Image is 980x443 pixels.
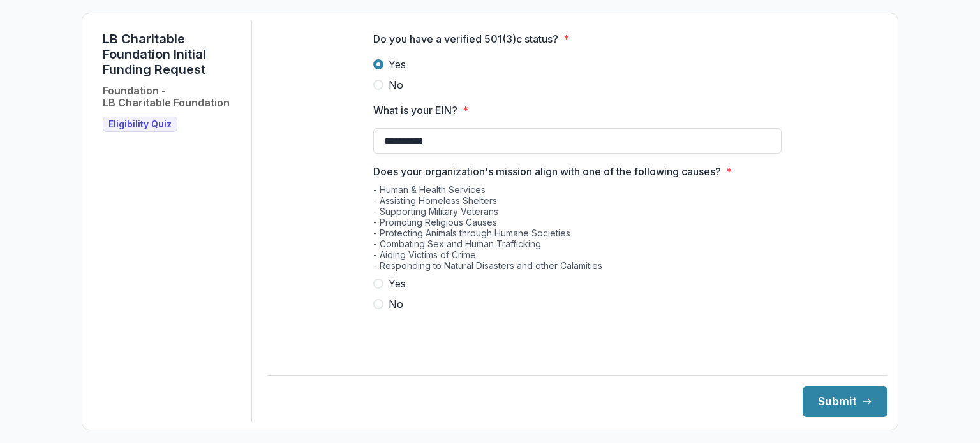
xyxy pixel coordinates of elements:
p: Do you have a verified 501(3)c status? [373,31,558,47]
span: No [389,77,403,92]
span: Eligibility Quiz [108,119,172,130]
p: What is your EIN? [373,103,457,118]
span: Yes [389,57,406,72]
p: Does your organization's mission align with one of the following causes? [373,164,721,179]
h1: LB Charitable Foundation Initial Funding Request [103,31,241,77]
span: Yes [389,276,406,291]
button: Submit [803,386,887,417]
div: - Human & Health Services - Assisting Homeless Shelters - Supporting Military Veterans - Promotin... [373,184,782,276]
h2: Foundation - LB Charitable Foundation [103,85,230,109]
span: No [389,296,403,312]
